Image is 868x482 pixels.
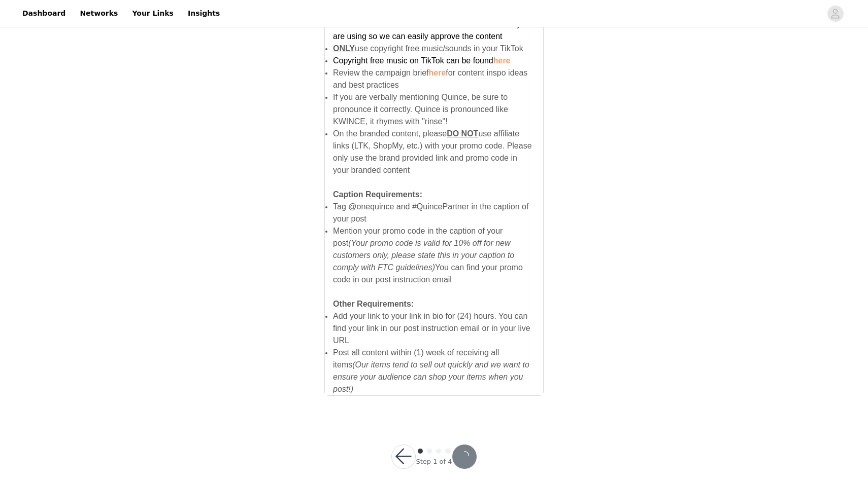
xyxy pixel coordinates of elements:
em: (Your promo code is valid for 10% off for new customers only, please state this in your caption t... [333,239,514,272]
div: avatar [830,6,840,22]
span: Tag @onequince and #QuincePartner in the caption of your post [333,202,528,223]
div: Step 1 of 4 [416,457,452,467]
strong: Other Requirements: [333,300,414,308]
a: Insights [182,2,226,25]
a: Networks [74,2,124,25]
span: If you are verbally mentioning Quince, be sure to pronounce it correctly. Quince is pronounced li... [333,93,508,126]
em: (Our items tend to sell out quickly and we want to ensure your audience can shop your items when ... [333,360,529,393]
span: Please include a screenshot of the music or sound you are using so we can easily approve the content [333,20,530,41]
span: Add your link to your link in bio for (24) hours. You can find your link in our post instruction ... [333,312,530,345]
span: Post all content within (1) week of receiving all items [333,348,529,393]
span: On the branded content, please use affiliate links (LTK, ShopMy, etc.) with your promo code. Plea... [333,129,532,174]
a: here [493,56,511,65]
span: DO NOT [447,129,478,138]
span: Copyright free music on TikTok can be found [333,56,493,65]
span: Mention your promo code in the caption of your post You can find your promo code in our post inst... [333,227,523,284]
a: Your Links [126,2,180,25]
a: here [429,68,446,77]
strong: ONLY [333,44,355,53]
strong: Caption Requirements: [333,190,422,199]
span: use copyright free music/sounds in your TikTok [333,44,523,53]
a: Dashboard [16,2,72,25]
span: Review the campaign brief for content inspo ideas and best practices [333,68,527,89]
